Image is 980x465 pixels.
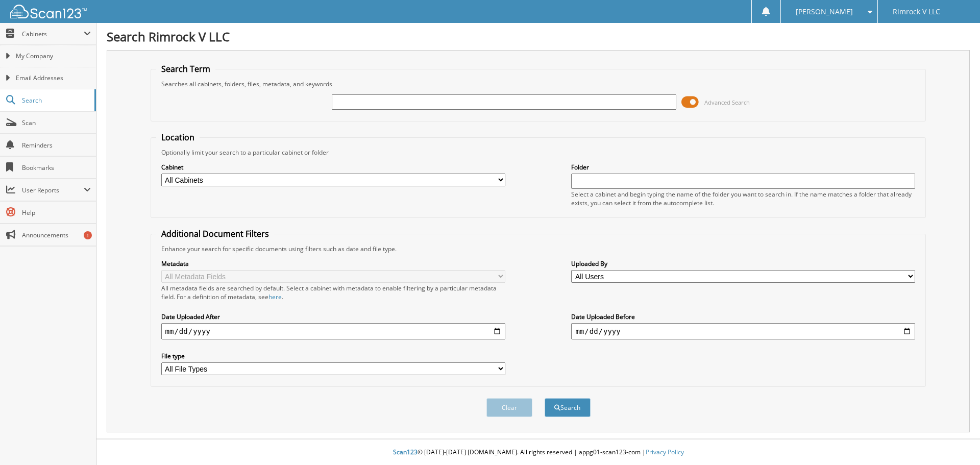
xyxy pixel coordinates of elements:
[161,323,505,339] input: start
[96,440,980,465] div: © [DATE]-[DATE] [DOMAIN_NAME]. All rights reserved | appg01-scan123-com |
[486,398,532,417] button: Clear
[22,208,91,217] span: Help
[571,312,915,321] label: Date Uploaded Before
[268,292,282,301] a: here
[22,231,91,239] span: Announcements
[22,96,89,105] span: Search
[796,9,853,15] span: [PERSON_NAME]
[22,186,84,194] span: User Reports
[156,148,921,157] div: Optionally limit your search to a particular cabinet or folder
[571,163,915,172] label: Folder
[161,163,505,172] label: Cabinet
[156,244,921,253] div: Enhance your search for specific documents using filters such as date and file type.
[161,312,505,321] label: Date Uploaded After
[161,352,505,360] label: File type
[156,132,200,143] legend: Location
[156,80,921,88] div: Searches all cabinets, folders, files, metadata, and keywords
[571,323,915,339] input: end
[107,28,970,45] h1: Search Rimrock V LLC
[10,5,87,18] img: scan123-logo-white.svg
[156,228,274,239] legend: Additional Document Filters
[704,99,750,106] span: Advanced Search
[22,163,91,172] span: Bookmarks
[161,259,505,268] label: Metadata
[571,190,915,207] div: Select a cabinet and begin typing the name of the folder you want to search in. If the name match...
[84,231,92,239] div: 1
[571,259,915,268] label: Uploaded By
[393,448,418,456] span: Scan123
[156,63,215,75] legend: Search Term
[646,448,684,456] a: Privacy Policy
[545,398,591,417] button: Search
[893,9,940,15] span: Rimrock V LLC
[16,74,91,83] span: Email Addresses
[16,52,91,61] span: My Company
[161,284,505,301] div: All metadata fields are searched by default. Select a cabinet with metadata to enable filtering b...
[22,141,91,150] span: Reminders
[22,118,91,127] span: Scan
[22,30,84,38] span: Cabinets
